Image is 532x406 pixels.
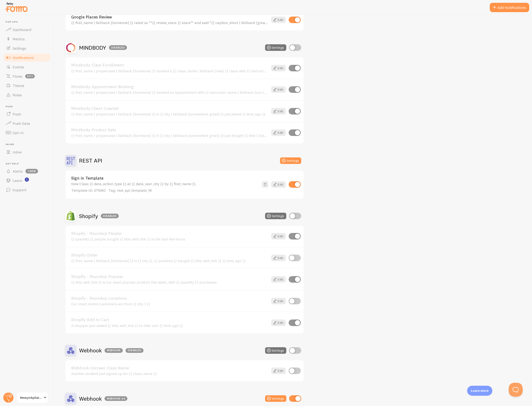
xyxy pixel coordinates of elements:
a: Edit [271,319,286,326]
span: Tag: rest_api_template_18 [108,188,152,193]
a: Events [3,62,51,72]
a: Settings [3,44,51,53]
span: Newyorkpilates [20,395,42,400]
img: Shopify [65,210,76,222]
a: Newyorkpilates [17,392,48,403]
span: Dashboard [13,27,31,32]
a: Edit [271,108,286,115]
a: Alerts 1 new [3,167,51,176]
div: {{ first_name | propercase | fallback [Someone] }} in {{ city | fallback [somewhere great] }} jus... [71,112,268,116]
img: MINDBODY [65,42,76,53]
span: Template ID: 271680 [71,188,106,193]
a: Opt-In [3,128,51,137]
span: Notifications [13,55,34,60]
span: Rules [13,93,22,97]
span: Settings [13,46,26,51]
a: Support [3,185,51,194]
a: Push Data [3,119,51,128]
div: Disabled [126,348,143,353]
a: Mindbody Client Created [71,106,268,111]
a: Edit [271,233,286,239]
div: Our most recent customers are from {{ city_1 }} [71,302,268,306]
span: Push [6,105,51,108]
span: Push [13,112,21,116]
a: Flows beta [3,72,51,81]
h2: Webhook [79,347,143,354]
a: Mindbody Class Enrollment [71,63,268,67]
span: Metrics [13,37,25,41]
div: {{ title_with_link }} is our most popular product this week, with {{ quantity }} purchases [71,280,268,284]
iframe: Help Scout Beacon - Open [509,383,523,397]
span: Flows [13,74,22,79]
p: Learn more [471,389,489,393]
a: Dashboard [3,25,51,34]
a: Edit [271,86,286,93]
div: New Class {{ data_action_type }} at {{ data_user_city }} by {{ first_name }}. [71,182,259,193]
button: Settings [265,213,286,219]
h2: REST API [79,157,102,164]
div: Another student just signed up for {{ class_name }} [71,371,268,376]
a: Rules [3,90,51,100]
a: Learn [3,176,51,185]
button: Settings [265,347,286,354]
a: Edit [271,255,286,261]
button: Settings [280,157,301,164]
a: Metrics [3,34,51,44]
span: Opt-In [13,130,24,135]
div: Disabled [109,45,127,50]
a: Edit [271,368,286,374]
a: Edit [271,276,286,283]
span: Inline [6,143,51,146]
a: Edit [271,17,286,23]
span: 1 new [25,169,38,174]
h2: Shopify [79,212,119,220]
a: Shopify Add to Cart [71,318,268,322]
div: {{ first_name | propercase | fallback [Someone] }} in {{ city | fallback [somewhere great] }} jus... [71,133,268,138]
span: Push Data [13,121,30,126]
img: Webhook [65,393,76,404]
span: Get Help [6,162,51,165]
div: {{ first_name | propercase | fallback [Someone] }} booked an appointment with {{ instructor_name ... [71,90,268,94]
div: Learn more [467,386,492,396]
button: Settings [265,395,286,402]
a: Theme [3,81,51,90]
img: Webhook [65,345,76,356]
a: Push [3,109,51,119]
span: Theme [13,83,24,88]
a: Edit [271,298,286,304]
span: Inline [13,150,22,154]
div: Disabled [101,214,119,218]
div: {{ first_name | fallback [Someone] }} rated us **{{ review_stars }} stars** and said *{{ caption_... [71,21,268,25]
a: Google Places Review [71,15,268,19]
a: Shopify - Roundup Popular [71,274,268,279]
img: fomo-relay-logo-orange.svg [5,1,28,13]
a: Shopify - Roundup Locations [71,296,268,300]
span: Pop-ups [6,21,51,24]
a: Notifications [3,53,51,62]
h2: MINDBODY [79,44,127,51]
a: Shopify - Roundup People [71,231,268,236]
span: Alerts [13,169,23,174]
a: Edit [271,181,286,188]
span: Learn [13,178,22,183]
a: Edit [271,65,286,71]
h2: Webhook [79,395,127,402]
span: beta [25,74,35,78]
button: Settings [265,44,286,51]
div: A shopper just added {{ title_with_link }} to their cart {{ time_ago }} [71,323,268,328]
div: {{ first_name | fallback [Someone] }} in {{ city }}, {{ province }} bought {{ title_with_link }} ... [71,259,268,263]
a: Mindbody Appointment Booking [71,85,268,89]
a: Sign in Template [71,176,259,180]
img: REST API [65,155,76,166]
div: {{ quantity }} people bought {{ title_with_link }} in the last few hours [71,237,268,241]
a: Webhook Uscreen Class Name [71,366,268,370]
div: {{ first_name | propercase | fallback [Someone] }} booked a {{ class_name | fallback [new] }} cla... [71,69,268,73]
a: Shopify Order [71,253,268,257]
span: Support [13,187,26,192]
a: Edit [271,129,286,136]
a: Mindbody Product Sale [71,128,268,132]
div: Webhook #2 [105,396,127,401]
div: Webhook [105,348,123,353]
span: Events [13,65,24,69]
a: Inline [3,147,51,157]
